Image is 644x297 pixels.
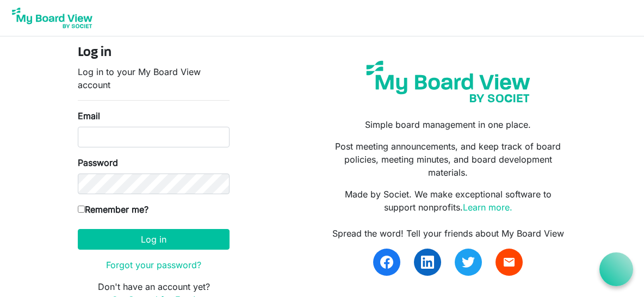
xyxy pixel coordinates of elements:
p: Post meeting announcements, and keep track of board policies, meeting minutes, and board developm... [330,140,566,179]
h4: Log in [78,45,230,61]
img: linkedin.svg [421,256,434,269]
label: Remember me? [78,203,148,216]
label: Password [78,156,118,169]
img: My Board View Logo [9,4,96,32]
a: email [496,249,523,276]
a: Learn more. [463,202,512,213]
label: Email [78,109,100,122]
p: Simple board management in one place. [330,118,566,131]
a: Forgot your password? [106,259,201,270]
p: Made by Societ. We make exceptional software to support nonprofits. [330,188,566,214]
button: Log in [78,229,230,250]
img: facebook.svg [380,256,393,269]
input: Remember me? [78,206,85,213]
img: my-board-view-societ.svg [360,54,537,109]
img: twitter.svg [462,256,475,269]
p: Log in to your My Board View account [78,65,230,91]
span: email [503,256,516,269]
div: Spread the word! Tell your friends about My Board View [330,227,566,240]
